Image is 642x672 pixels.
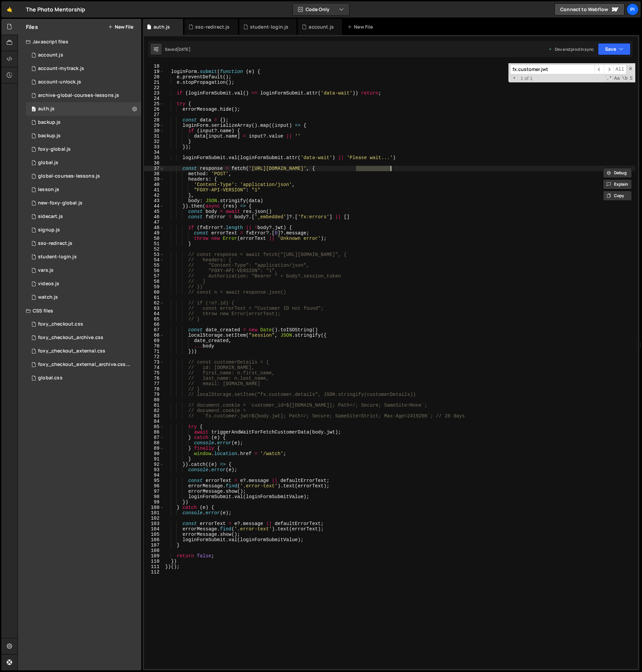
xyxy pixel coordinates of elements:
[144,327,164,333] div: 67
[144,569,164,575] div: 112
[144,225,164,230] div: 48
[144,483,164,489] div: 96
[1,1,18,17] a: 🤙
[26,344,141,358] div: 13533/38747.css
[38,321,83,327] div: foxy_checkout.css
[511,75,518,81] span: Toggle Replace mode
[26,143,141,156] div: 13533/34219.js
[144,440,164,446] div: 88
[108,24,133,30] button: New File
[38,119,61,125] div: backup.js
[144,516,164,521] div: 102
[613,75,620,82] span: CaseSensitive Search
[144,510,164,516] div: 101
[606,75,613,82] span: RegExp Search
[518,76,535,81] span: 1 of 1
[18,35,141,48] div: Javascript files
[144,494,164,499] div: 98
[26,116,141,129] div: 13533/45031.js
[144,177,164,182] div: 39
[144,117,164,123] div: 28
[144,526,164,532] div: 104
[26,237,141,250] div: 13533/47004.js
[555,3,625,15] a: Connect to Webflow
[144,187,164,193] div: 41
[144,564,164,569] div: 111
[629,75,633,82] span: Search In Selection
[144,300,164,306] div: 62
[595,65,604,74] span: ​
[144,306,164,311] div: 63
[38,92,119,99] div: archive-global-courses-lessons.js
[598,43,631,55] button: Save
[38,214,63,220] div: sidecart.js
[250,24,289,30] div: student-login.js
[144,284,164,290] div: 59
[26,196,141,210] div: 13533/40053.js
[144,85,164,90] div: 22
[38,281,59,287] div: videos.js
[38,335,103,341] div: foxy_checkout_archive.css
[144,343,164,349] div: 70
[144,273,164,279] div: 57
[144,263,164,268] div: 55
[144,155,164,160] div: 35
[144,451,164,456] div: 90
[144,295,164,300] div: 61
[621,75,628,82] span: Whole Word Search
[144,456,164,462] div: 91
[144,521,164,526] div: 103
[38,66,84,72] div: account-mytrack.js
[144,360,164,365] div: 73
[144,144,164,150] div: 33
[38,240,72,247] div: sso-redirect.js
[144,473,164,478] div: 94
[144,90,164,96] div: 23
[347,24,376,30] div: New File
[144,408,164,413] div: 82
[26,318,141,331] div: 13533/38507.css
[144,268,164,273] div: 56
[144,462,164,467] div: 92
[26,250,141,264] div: 13533/46953.js
[38,362,131,368] div: foxy_checkout_external_archive.css.css
[26,156,141,170] div: 13533/39483.js
[144,499,164,505] div: 99
[604,65,613,74] span: ​
[144,370,164,376] div: 75
[627,3,639,15] a: Pi
[144,112,164,117] div: 27
[144,139,164,144] div: 32
[144,107,164,112] div: 26
[548,46,594,52] div: Dev and prod in sync
[144,209,164,214] div: 45
[26,48,141,62] div: 13533/34220.js
[144,333,164,338] div: 68
[26,183,141,196] div: 13533/35472.js
[144,214,164,220] div: 46
[144,381,164,386] div: 77
[144,548,164,553] div: 108
[144,376,164,381] div: 76
[613,65,627,74] span: Alt-Enter
[144,397,164,403] div: 80
[26,331,141,344] div: 13533/44030.css
[144,435,164,440] div: 87
[177,46,190,52] div: [DATE]
[38,294,58,300] div: watch.js
[165,46,190,52] div: Saved
[144,128,164,134] div: 30
[144,193,164,198] div: 42
[144,532,164,537] div: 105
[38,254,77,260] div: student-login.js
[144,247,164,252] div: 52
[26,223,141,237] div: 13533/35364.js
[38,79,81,85] div: account-unlock.js
[144,430,164,435] div: 86
[38,267,53,273] div: vars.js
[144,198,164,203] div: 43
[18,304,141,318] div: CSS files
[144,553,164,559] div: 109
[144,316,164,322] div: 65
